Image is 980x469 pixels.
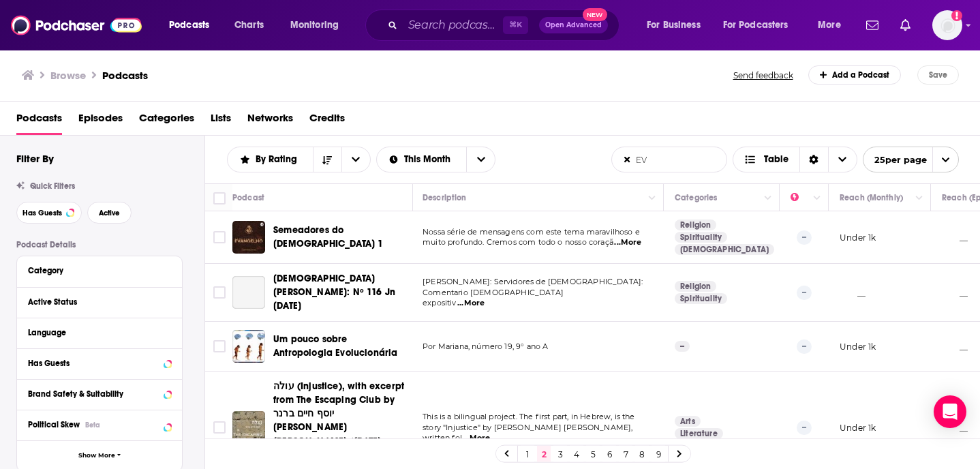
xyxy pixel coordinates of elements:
[799,147,828,172] div: Sort Direction
[423,227,640,237] span: Nossa série de mensagens com este tema maravilhoso e
[423,190,466,206] div: Description
[423,277,643,297] span: [PERSON_NAME]: Servidores de [DEMOGRAPHIC_DATA]: Comentario [DEMOGRAPHIC_DATA]
[840,422,876,434] p: Under 1k
[247,107,293,135] a: Networks
[797,230,812,244] p: --
[28,324,171,341] button: Language
[50,69,86,82] h3: Browse
[503,16,528,34] span: ⌘ K
[102,69,148,82] a: Podcasts
[797,421,812,434] p: --
[159,14,227,36] button: open menu
[273,333,397,359] span: Um pouco sobre Antropologia Evolucionária
[537,446,551,462] a: 2
[213,231,226,243] span: Toggle select row
[917,65,959,85] button: Save
[281,14,356,36] button: open menu
[675,190,717,206] div: Categories
[234,16,264,35] span: Charts
[895,14,916,37] a: Show notifications dropdown
[863,149,927,170] span: 25 per page
[652,446,665,462] a: 9
[942,341,968,352] p: __
[28,293,171,310] button: Active Status
[313,147,341,172] button: Sort Direction
[729,70,797,81] button: Send feedback
[840,232,876,243] p: Under 1k
[797,286,812,299] p: --
[423,423,632,443] span: story "Injustice" by [PERSON_NAME] [PERSON_NAME], written fol
[840,190,903,206] div: Reach (Monthly)
[273,224,408,251] a: Semeadores do [DEMOGRAPHIC_DATA] 1
[273,333,408,360] a: Um pouco sobre Antropologia Evolucionária
[614,237,641,248] span: ...More
[733,147,857,172] button: Choose View
[942,232,968,243] p: __
[341,147,370,172] button: open menu
[675,232,727,243] a: Spirituality
[16,202,82,224] button: Has Guests
[226,14,272,36] a: Charts
[545,22,602,29] span: Open Advanced
[932,10,962,40] button: Show profile menu
[232,330,265,363] img: Um pouco sobre Antropologia Evolucionária
[139,107,194,135] a: Categories
[942,287,968,299] p: __
[377,155,467,164] button: open menu
[28,266,162,275] div: Category
[28,420,80,429] span: Political Skew
[675,244,774,255] a: [DEMOGRAPHIC_DATA]
[808,65,902,85] a: Add a Podcast
[466,147,495,172] button: open menu
[808,14,858,36] button: open menu
[211,107,231,135] a: Lists
[861,14,884,37] a: Show notifications dropdown
[378,10,632,41] div: Search podcasts, credits, & more...
[404,155,455,164] span: This Month
[644,190,660,207] button: Column Actions
[228,155,313,164] button: open menu
[28,416,171,433] button: Political SkewBeta
[376,147,496,172] h2: Select Date Range
[675,428,723,439] a: Literature
[675,341,690,352] p: --
[675,293,727,304] a: Spirituality
[423,237,613,247] span: muito profundo. Cremos com todo o nosso coraçã
[28,389,159,399] div: Brand Safety & Suitability
[818,16,841,35] span: More
[934,395,966,428] div: Open Intercom Messenger
[16,107,62,135] a: Podcasts
[11,12,142,38] img: Podchaser - Follow, Share and Rate Podcasts
[273,224,383,249] span: Semeadores do [DEMOGRAPHIC_DATA] 1
[586,446,600,462] a: 5
[521,446,534,462] a: 1
[675,220,716,230] a: Religion
[78,107,123,135] a: Episodes
[309,107,345,135] a: Credits
[28,385,171,402] button: Brand Safety & Suitability
[423,412,635,421] span: This is a bilingual project. The first part, in Hebrew, is the
[764,155,788,164] span: Table
[16,240,183,249] p: Podcast Details
[951,10,962,21] svg: Add a profile image
[28,328,162,337] div: Language
[99,209,120,217] span: Active
[570,446,583,462] a: 4
[863,147,959,172] button: open menu
[932,10,962,40] span: Logged in as jhutchinson
[723,16,788,35] span: For Podcasters
[232,221,265,254] img: Semeadores do Evangelho 1
[30,181,75,191] span: Quick Filters
[273,272,408,313] a: [DEMOGRAPHIC_DATA][PERSON_NAME]: Nº 116 Jn [DATE]
[232,190,264,206] div: Podcast
[87,202,132,224] button: Active
[28,297,162,307] div: Active Status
